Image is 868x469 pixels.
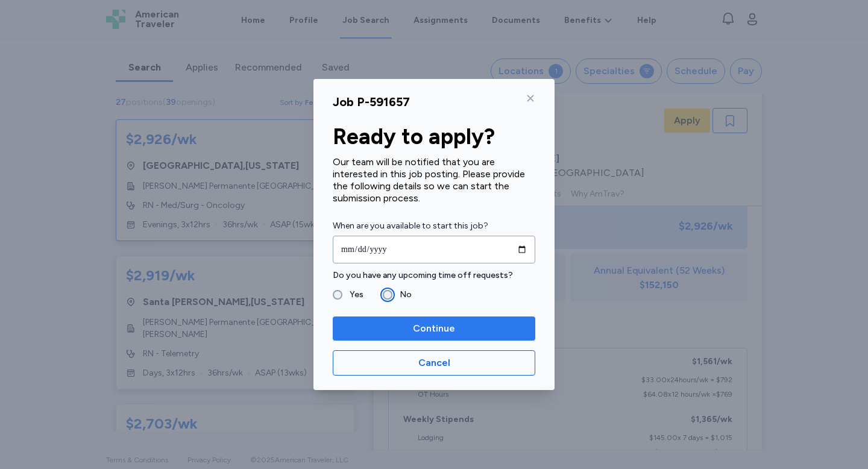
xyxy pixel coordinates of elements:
div: Job P-591657 [333,93,410,110]
button: Cancel [333,350,535,376]
span: Cancel [418,356,450,370]
label: When are you available to start this job? [333,219,535,233]
span: Continue [413,321,455,336]
div: Our team will be notified that you are interested in this job posting. Please provide the followi... [333,156,535,204]
label: Yes [342,288,363,302]
label: Do you have any upcoming time off requests? [333,268,535,283]
button: Continue [333,316,535,341]
div: Ready to apply? [333,125,535,149]
label: No [392,288,412,302]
